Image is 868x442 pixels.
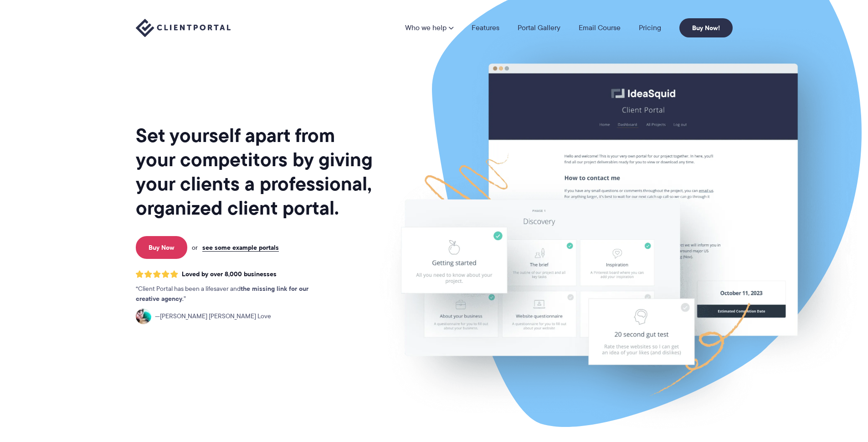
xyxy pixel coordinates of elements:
[155,311,271,321] span: [PERSON_NAME] [PERSON_NAME] Love
[518,24,560,32] a: Portal Gallery
[639,24,661,32] a: Pricing
[136,284,327,304] p: Client Portal has been a lifesaver and .
[192,243,198,252] span: or
[405,24,453,32] a: Who we help
[202,243,279,252] a: see some example portals
[136,123,375,220] h1: Set yourself apart from your competitors by giving your clients a professional, organized client ...
[579,24,621,32] a: Email Course
[182,270,277,278] span: Loved by over 8,000 businesses
[136,284,308,304] strong: the missing link for our creative agency
[472,24,499,32] a: Features
[136,236,187,259] a: Buy Now
[679,18,733,37] a: Buy Now!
